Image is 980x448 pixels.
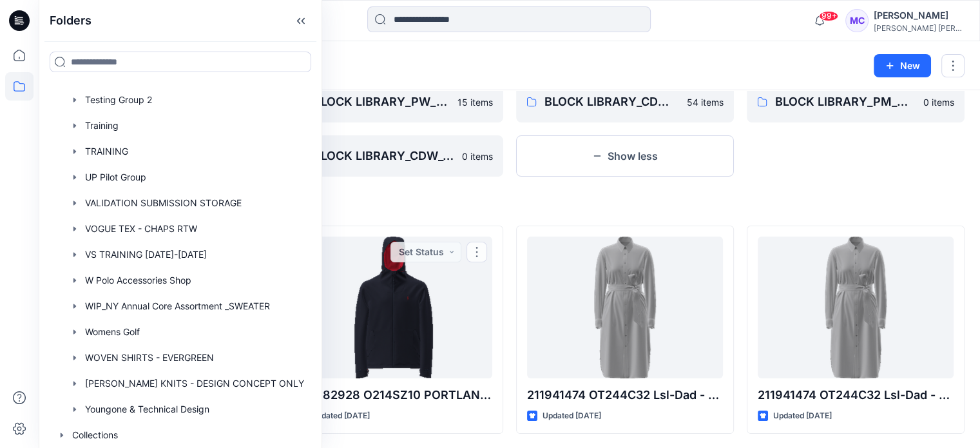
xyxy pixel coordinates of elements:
a: 710882928 O214SZ10 PORTLAND JACKET [296,237,492,378]
a: BLOCK LIBRARY_CDW_GIRLS_WOVEN0 items [285,135,503,177]
div: [PERSON_NAME] [874,8,964,23]
h4: Styles [54,197,965,213]
p: Updated [DATE] [773,409,832,423]
div: [PERSON_NAME] [PERSON_NAME] [874,23,964,33]
a: BLOCK LIBRARY_PW_KNITS15 items [285,81,503,122]
span: 99+ [819,11,838,21]
p: 211941474 OT244C32 Lsl-Dad - N [PERSON_NAME] DR - 14 WALE CORDUROY_600 [527,386,723,404]
p: Updated [DATE] [543,409,601,423]
a: BLOCK LIBRARY_CDW_BOYS_KNITS54 items [516,81,734,122]
p: 0 items [923,95,954,109]
button: Show less [516,135,734,177]
p: 710882928 O214SZ10 PORTLAND JACKET [296,386,492,404]
p: 211941474 OT244C32 Lsl-Dad - N [PERSON_NAME] DR - 14 WALE CORDUROY_600 [758,386,954,404]
p: 54 items [687,95,724,109]
p: 0 items [462,150,493,163]
p: BLOCK LIBRARY_CDW_BOYS_KNITS [544,93,679,111]
a: BLOCK LIBRARY_PM_WOVEN0 items [747,81,965,122]
a: 211941474 OT244C32 Lsl-Dad - N CORY DR - 14 WALE CORDUROY_600 [527,237,723,378]
p: BLOCK LIBRARY_CDW_GIRLS_WOVEN [313,147,454,165]
p: BLOCK LIBRARY_PW_KNITS [313,93,449,111]
p: Updated [DATE] [311,409,370,423]
button: New [874,54,931,77]
a: 211941474 OT244C32 Lsl-Dad - N CORY DR - 14 WALE CORDUROY_600 [758,237,954,378]
p: 15 items [457,95,493,109]
p: BLOCK LIBRARY_PM_WOVEN [775,93,916,111]
div: MC [845,9,869,32]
